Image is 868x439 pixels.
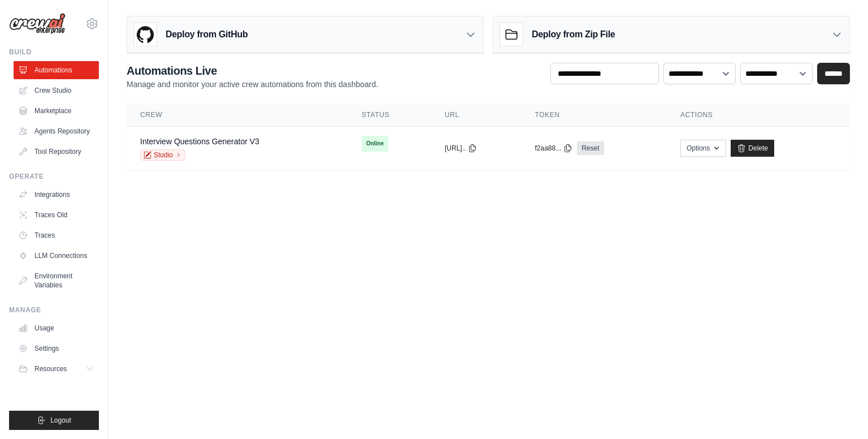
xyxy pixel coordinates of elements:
span: Logout [50,416,71,425]
img: GitHub Logo [134,23,157,46]
th: URL [431,104,521,127]
th: Crew [127,104,348,127]
a: Crew Studio [14,81,99,100]
a: Automations [14,61,99,79]
a: Traces Old [14,206,99,224]
button: Resources [14,360,99,378]
p: Manage and monitor your active crew automations from this dashboard. [127,79,378,90]
a: Usage [14,319,99,337]
a: Reset [577,141,604,155]
a: Integrations [14,186,99,204]
div: Build [9,48,99,57]
div: Operate [9,172,99,181]
button: Options [680,140,726,157]
a: LLM Connections [14,247,99,265]
a: Tool Repository [14,143,99,161]
a: Delete [731,140,774,157]
th: Actions [667,104,850,127]
a: Agents Repository [14,122,99,140]
button: f2aa88... [535,144,572,153]
span: Resources [34,364,67,373]
a: Interview Questions Generator V3 [140,137,259,146]
th: Token [521,104,666,127]
div: Manage [9,305,99,315]
a: Studio [140,149,185,161]
img: Logo [9,13,66,35]
a: Marketplace [14,102,99,120]
a: Environment Variables [14,267,99,294]
a: Settings [14,339,99,358]
h3: Deploy from Zip File [532,28,615,41]
h2: Automations Live [127,63,378,79]
iframe: Chat Widget [811,385,868,439]
span: Online [362,136,388,152]
h3: Deploy from GitHub [166,28,248,41]
th: Status [348,104,431,127]
button: Logout [9,411,99,430]
a: Traces [14,226,99,244]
